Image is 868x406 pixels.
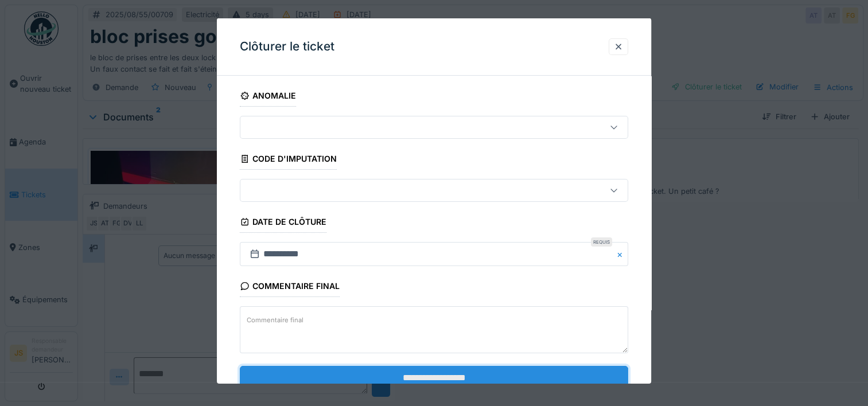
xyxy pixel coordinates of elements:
button: Close [616,242,628,266]
div: Code d'imputation [240,150,337,170]
div: Date de clôture [240,213,326,233]
label: Commentaire final [244,313,306,327]
div: Anomalie [240,87,296,107]
h3: Clôturer le ticket [240,40,334,54]
div: Commentaire final [240,278,340,297]
div: Requis [591,237,612,247]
